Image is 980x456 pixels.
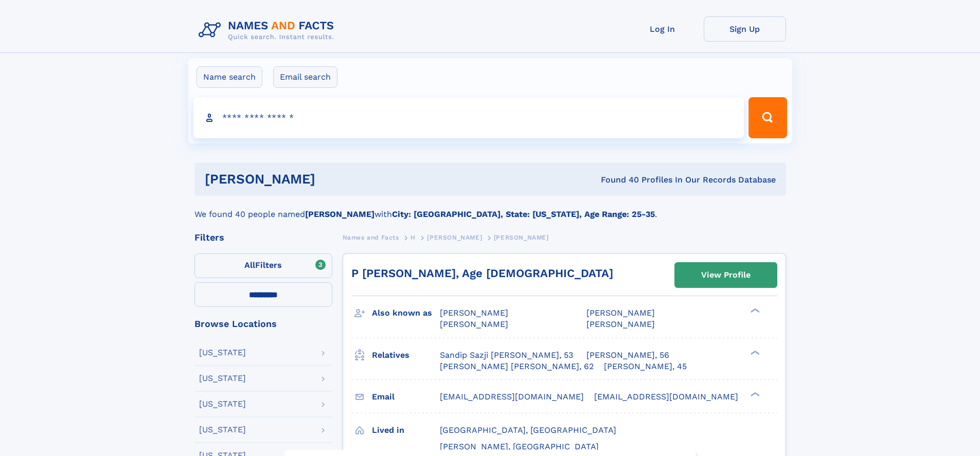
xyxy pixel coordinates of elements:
[193,97,744,138] input: search input
[586,319,655,329] span: [PERSON_NAME]
[194,253,332,278] label: Filters
[199,349,246,357] div: [US_STATE]
[199,426,246,434] div: [US_STATE]
[440,392,584,402] span: [EMAIL_ADDRESS][DOMAIN_NAME]
[194,196,786,221] div: We found 40 people named with .
[748,307,760,314] div: ❯
[621,16,704,42] a: Log In
[748,391,760,397] div: ❯
[244,260,255,270] span: All
[372,388,440,406] h3: Email
[411,234,416,241] span: H
[305,209,375,219] b: [PERSON_NAME]
[440,425,616,435] span: [GEOGRAPHIC_DATA], [GEOGRAPHIC_DATA]
[748,349,760,356] div: ❯
[458,174,776,186] div: Found 40 Profiles In Our Records Database
[440,350,573,361] a: Sandip Sazji [PERSON_NAME], 53
[205,173,458,186] h1: [PERSON_NAME]
[199,400,246,408] div: [US_STATE]
[392,209,655,219] b: City: [GEOGRAPHIC_DATA], State: [US_STATE], Age Range: 25-35
[427,234,482,241] span: [PERSON_NAME]
[194,319,332,329] div: Browse Locations
[749,97,787,138] button: Search Button
[343,231,399,244] a: Names and Facts
[586,350,669,361] a: [PERSON_NAME], 56
[194,233,332,242] div: Filters
[586,308,655,318] span: [PERSON_NAME]
[199,374,246,382] div: [US_STATE]
[372,422,440,439] h3: Lived in
[273,66,337,88] label: Email search
[440,308,508,318] span: [PERSON_NAME]
[427,231,482,244] a: [PERSON_NAME]
[494,234,549,241] span: [PERSON_NAME]
[351,267,613,280] a: P [PERSON_NAME], Age [DEMOGRAPHIC_DATA]
[675,263,777,287] a: View Profile
[411,231,416,244] a: H
[372,346,440,364] h3: Relatives
[604,361,687,372] a: [PERSON_NAME], 45
[197,66,262,88] label: Name search
[704,16,786,42] a: Sign Up
[440,319,508,329] span: [PERSON_NAME]
[701,263,751,287] div: View Profile
[194,16,343,44] img: Logo Names and Facts
[440,361,594,372] a: [PERSON_NAME] [PERSON_NAME], 62
[440,442,599,451] span: [PERSON_NAME], [GEOGRAPHIC_DATA]
[594,392,738,402] span: [EMAIL_ADDRESS][DOMAIN_NAME]
[372,304,440,322] h3: Also known as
